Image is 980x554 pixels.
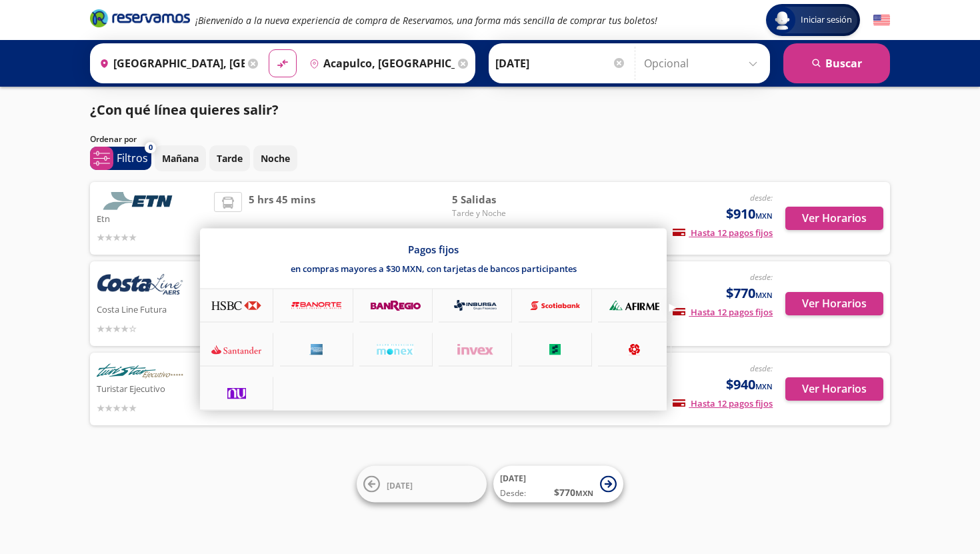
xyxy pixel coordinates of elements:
[726,375,773,395] span: $940
[873,12,890,29] button: English
[90,8,190,28] i: Brand Logo
[97,380,207,396] p: Turistar Ejecutivo
[673,227,773,239] span: Hasta 12 pagos fijos
[755,381,773,391] small: MXN
[387,479,413,491] span: [DATE]
[554,485,593,499] span: $ 770
[94,47,245,80] input: Buscar Origen
[673,397,773,409] span: Hasta 12 pagos fijos
[249,192,315,245] span: 5 hrs 45 mins
[452,207,545,219] span: Tarde y Noche
[726,283,773,303] span: $770
[493,466,623,503] button: [DATE]Desde:$770MXN
[783,43,890,83] button: Buscar
[408,243,459,256] p: Pagos fijos
[673,306,773,318] span: Hasta 12 pagos fijos
[500,473,526,484] span: [DATE]
[785,292,883,315] button: Ver Horarios
[795,13,857,27] span: Iniciar sesión
[304,47,455,80] input: Buscar Destino
[644,47,763,80] input: Opcional
[452,192,545,207] span: 5 Salidas
[575,488,593,498] small: MXN
[750,271,773,283] em: desde:
[90,133,137,145] p: Ordenar por
[253,145,297,171] button: Noche
[217,151,243,165] p: Tarde
[291,263,577,275] p: en compras mayores a $30 MXN, con tarjetas de bancos participantes
[97,210,207,226] p: Etn
[97,363,183,381] img: Turistar Ejecutivo
[755,290,773,300] small: MXN
[726,204,773,224] span: $910
[90,8,190,32] a: Brand Logo
[500,487,526,499] span: Desde:
[495,47,626,80] input: Elegir Fecha
[261,151,290,165] p: Noche
[209,145,250,171] button: Tarde
[117,150,148,166] p: Filtros
[90,147,151,170] button: 0Filtros
[97,271,183,301] img: Costa Line Futura
[785,207,883,230] button: Ver Horarios
[162,151,199,165] p: Mañana
[90,100,279,120] p: ¿Con qué línea quieres salir?
[97,192,183,210] img: Etn
[155,145,206,171] button: Mañana
[755,211,773,221] small: MXN
[357,466,487,503] button: [DATE]
[750,192,773,203] em: desde:
[750,363,773,374] em: desde:
[149,142,153,153] span: 0
[785,377,883,401] button: Ver Horarios
[97,301,207,317] p: Costa Line Futura
[195,14,657,27] em: ¡Bienvenido a la nueva experiencia de compra de Reservamos, una forma más sencilla de comprar tus...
